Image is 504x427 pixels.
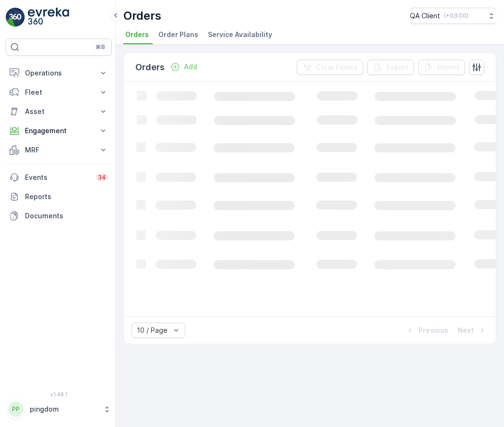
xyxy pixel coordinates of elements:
p: pingdom [30,404,98,414]
button: Next [457,325,488,336]
p: Orders [135,61,165,74]
p: ( +03:00 ) [444,12,468,20]
button: PPpingdom [6,399,112,419]
button: Previous [404,325,449,336]
button: Asset [6,102,112,121]
p: Add [184,62,197,72]
p: QA Client [410,11,440,21]
p: MRF [25,145,93,155]
p: Events [25,173,90,182]
button: MRF [6,140,112,160]
button: Import [418,60,465,75]
img: logo [6,8,25,27]
a: Events34 [6,168,112,187]
p: Fleet [25,88,93,97]
p: Previous [419,326,448,335]
span: Order Plans [158,30,198,39]
a: Reports [6,187,112,206]
p: Documents [25,211,108,221]
button: Engagement [6,121,112,140]
button: Fleet [6,83,112,102]
button: QA Client(+03:00) [410,8,496,24]
button: Operations [6,63,112,83]
a: Documents [6,206,112,226]
button: Add [167,61,201,73]
p: Orders [123,8,161,24]
button: Clear Filters [297,60,363,75]
p: 34 [98,174,106,181]
p: Next [458,326,474,335]
span: v 1.48.1 [6,391,112,397]
div: PP [8,402,24,417]
p: Asset [25,107,93,116]
p: Export [386,63,408,72]
p: Engagement [25,126,93,136]
p: ⌘B [96,43,105,51]
button: Export [367,60,414,75]
p: Reports [25,192,108,201]
span: Service Availability [208,30,272,39]
p: Import [437,63,459,72]
p: Operations [25,68,93,78]
span: Orders [125,30,149,39]
p: Clear Filters [316,63,358,72]
img: logo_light-DOdMpM7g.png [28,8,69,27]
